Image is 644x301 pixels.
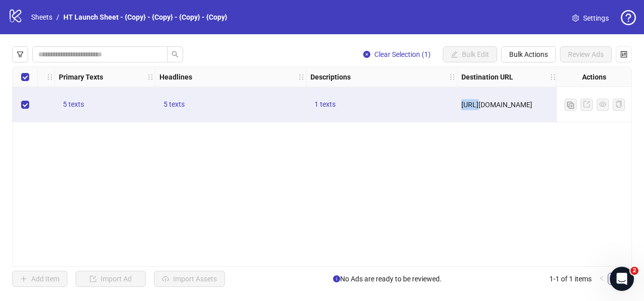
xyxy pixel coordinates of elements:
[461,101,532,109] span: [URL][DOMAIN_NAME]
[159,71,192,83] strong: Headlines
[564,10,617,26] a: Settings
[59,99,88,111] button: 5 texts
[147,73,154,81] span: holder
[172,51,179,58] span: search
[599,101,606,108] span: eye
[56,12,59,23] li: /
[374,50,431,58] span: Clear Selection (1)
[59,71,103,83] strong: Primary Texts
[355,46,439,62] button: Clear Selection (1)
[454,67,457,87] div: Resize Descriptions column
[610,267,634,291] iframe: Intercom live chat
[159,99,189,111] button: 5 texts
[310,71,351,83] strong: Descriptions
[608,273,620,285] li: 1
[305,73,312,81] span: holder
[555,67,557,87] div: Resize Destination URL column
[582,71,606,83] strong: Actions
[333,273,442,284] span: No Ads are ready to be reviewed.
[549,73,556,81] span: holder
[12,271,67,287] button: Add Item
[461,71,513,83] strong: Destination URL
[363,51,370,58] span: close-circle
[314,100,336,108] span: 1 texts
[310,99,340,111] button: 1 texts
[29,12,54,23] a: Sheets
[456,73,463,81] span: holder
[583,13,609,24] span: Settings
[449,73,456,81] span: holder
[63,100,84,108] span: 5 texts
[443,46,497,62] button: Bulk Edit
[52,67,54,87] div: Resize Assets column
[583,101,590,108] span: export
[616,46,632,62] button: Configure table settings
[164,100,185,108] span: 5 texts
[13,87,38,122] div: Select row 1
[572,15,579,22] span: setting
[596,273,608,285] li: Previous Page
[620,51,627,58] span: control
[152,67,155,87] div: Resize Primary Texts column
[154,73,161,81] span: holder
[13,67,38,87] div: Select all rows
[501,46,556,62] button: Bulk Actions
[608,273,619,284] a: 1
[333,275,340,282] span: info-circle
[154,271,225,287] button: Import Assets
[630,267,638,275] span: 2
[303,67,306,87] div: Resize Headlines column
[621,10,636,25] span: question-circle
[549,273,592,285] li: 1-1 of 1 items
[560,46,612,62] button: Review Ads
[565,99,577,111] button: Duplicate
[509,50,548,58] span: Bulk Actions
[61,12,229,23] a: HT Launch Sheet - {Copy} - {Copy} - {Copy} - {Copy}
[599,275,605,281] span: left
[75,271,146,287] button: Import Ad
[298,73,305,81] span: holder
[596,273,608,285] button: left
[53,73,60,81] span: holder
[17,51,24,58] span: filter
[46,73,53,81] span: holder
